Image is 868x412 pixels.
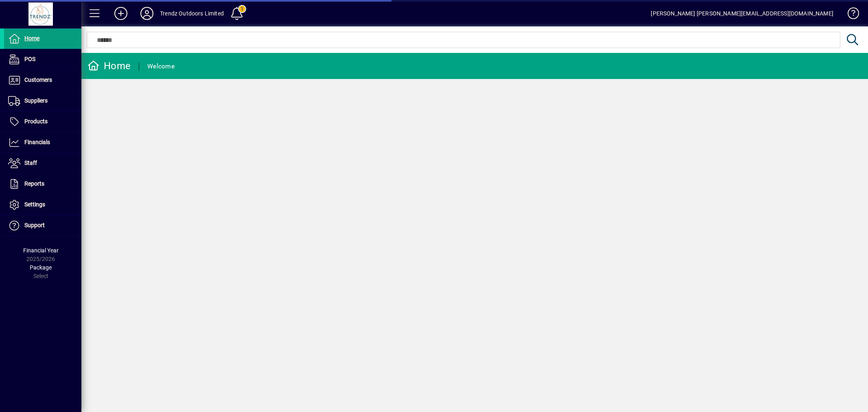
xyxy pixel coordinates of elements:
div: Welcome [147,60,175,73]
button: Profile [134,6,160,21]
div: Home [87,59,131,72]
a: Products [4,112,81,132]
a: Customers [4,70,81,90]
a: POS [4,49,81,70]
a: Suppliers [4,91,81,111]
a: Reports [4,174,81,194]
span: Customers [24,77,52,83]
a: Support [4,215,81,236]
a: Knowledge Base [842,2,858,28]
span: Reports [24,180,44,187]
span: Settings [24,201,45,208]
span: POS [24,56,35,62]
span: Staff [24,160,37,166]
span: Home [24,35,39,42]
span: Suppliers [24,97,48,104]
span: Financial Year [23,247,59,254]
button: Add [108,6,134,21]
a: Settings [4,195,81,215]
span: Package [30,264,52,271]
div: Trendz Outdoors Limited [160,7,224,20]
a: Staff [4,153,81,173]
span: Financials [24,139,50,145]
span: Support [24,222,45,228]
a: Financials [4,132,81,153]
span: Products [24,118,48,125]
div: [PERSON_NAME] [PERSON_NAME][EMAIL_ADDRESS][DOMAIN_NAME] [651,7,833,20]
